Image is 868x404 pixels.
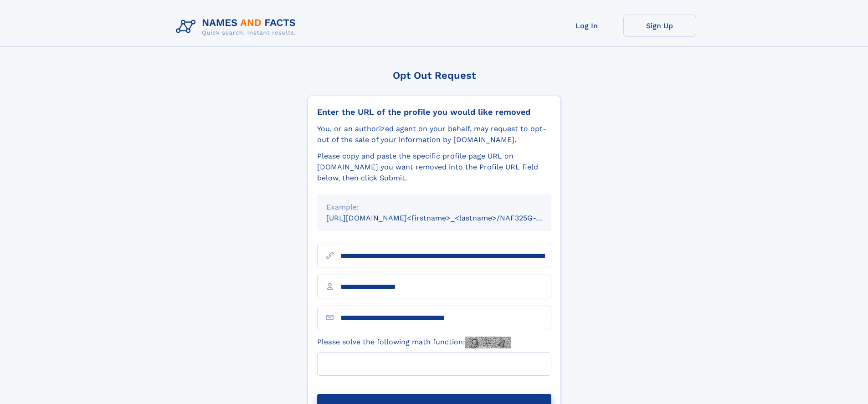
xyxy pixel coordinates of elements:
[623,15,696,37] a: Sign Up
[550,15,623,37] a: Log In
[172,15,303,39] img: Logo Names and Facts
[308,70,561,81] div: Opt Out Request
[326,214,569,222] small: [URL][DOMAIN_NAME]<firstname>_<lastname>/NAF325G-xxxxxxxx
[326,202,542,213] div: Example:
[317,107,551,117] div: Enter the URL of the profile you would like removed
[317,151,551,184] div: Please copy and paste the specific profile page URL on [DOMAIN_NAME] you want removed into the Pr...
[317,123,551,145] div: You, or an authorized agent on your behalf, may request to opt-out of the sale of your informatio...
[317,337,511,348] label: Please solve the following math function:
